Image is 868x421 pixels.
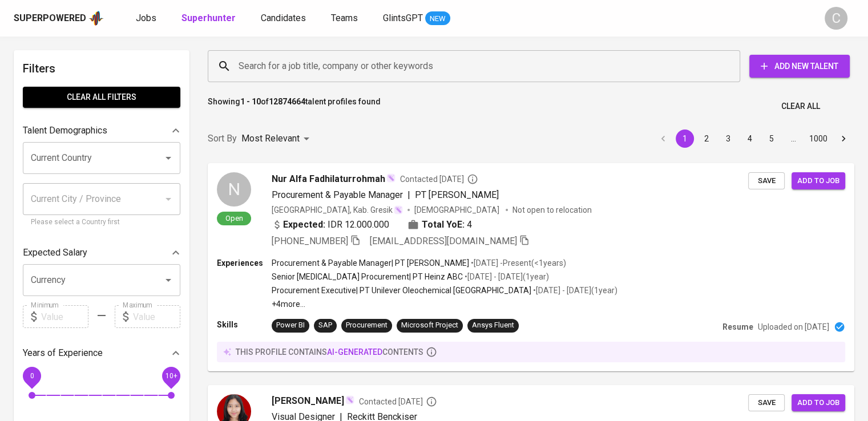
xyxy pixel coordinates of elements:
[272,172,385,186] span: Nur Alfa Fadhilaturrohmah
[472,320,514,331] div: Ansys Fluent
[345,395,354,404] img: magic_wand.svg
[181,13,236,23] b: Superhunter
[136,13,156,23] span: Jobs
[272,189,403,200] span: Procurement & Payable Manager
[346,320,387,331] div: Procurement
[133,305,180,328] input: Value
[719,129,737,148] button: Go to page 3
[318,320,332,331] div: SAP
[283,218,325,232] b: Expected:
[697,129,716,148] button: Go to page 2
[748,172,785,190] button: Save
[415,189,499,200] span: PT [PERSON_NAME]
[240,97,261,106] b: 1 - 10
[676,129,694,148] button: page 1
[469,257,566,269] p: • [DATE] - Present ( <1 years )
[269,97,305,106] b: 12874664
[261,13,306,23] span: Candidates
[221,213,248,223] span: Open
[136,11,159,26] a: Jobs
[23,59,180,78] h6: Filters
[797,396,839,410] span: Add to job
[401,320,458,331] div: Microsoft Project
[754,175,779,188] span: Save
[31,217,172,228] p: Please select a Country first
[652,129,854,148] nav: pagination navigation
[792,172,845,190] button: Add to job
[797,175,839,188] span: Add to job
[463,271,549,282] p: • [DATE] - [DATE] ( 1 year )
[370,236,517,246] span: [EMAIL_ADDRESS][DOMAIN_NAME]
[272,204,403,216] div: [GEOGRAPHIC_DATA], Kab. Gresik
[758,59,841,74] span: Add New Talent
[777,96,825,117] button: Clear All
[394,205,403,214] img: magic_wand.svg
[272,236,348,246] span: [PHONE_NUMBER]
[272,257,469,269] p: Procurement & Payable Manager | PT [PERSON_NAME]
[422,218,465,232] b: Total YoE:
[272,298,617,310] p: +4 more ...
[414,204,501,216] span: [DEMOGRAPHIC_DATA]
[272,394,344,408] span: [PERSON_NAME]
[41,305,88,328] input: Value
[407,188,410,202] span: |
[217,172,251,207] div: N
[383,13,423,23] span: GlintsGPT
[400,173,478,185] span: Contacted [DATE]
[23,119,180,142] div: Talent Demographics
[758,321,829,333] p: Uploaded on [DATE]
[241,132,300,145] p: Most Relevant
[272,218,389,232] div: IDR 12.000.000
[165,372,177,380] span: 10+
[208,163,854,371] a: NOpenNur Alfa FadhilaturrohmahContacted [DATE]Procurement & Payable Manager|PT [PERSON_NAME][GEOG...
[331,13,358,23] span: Teams
[23,124,107,137] p: Talent Demographics
[276,320,305,331] div: Power BI
[236,346,423,358] p: this profile contains contents
[531,285,617,296] p: • [DATE] - [DATE] ( 1 year )
[261,11,308,26] a: Candidates
[208,132,237,145] p: Sort By
[792,394,845,412] button: Add to job
[359,396,437,407] span: Contacted [DATE]
[467,218,472,232] span: 4
[467,173,478,185] svg: By Batam recruiter
[160,272,176,288] button: Open
[217,319,272,330] p: Skills
[30,372,34,380] span: 0
[748,394,785,412] button: Save
[272,285,531,296] p: Procurement Executive | PT Unilever Oleochemical [GEOGRAPHIC_DATA]
[426,396,437,407] svg: By Batam recruiter
[23,246,87,260] p: Expected Salary
[331,11,360,26] a: Teams
[23,346,103,360] p: Years of Experience
[208,96,381,117] p: Showing of talent profiles found
[762,129,781,148] button: Go to page 5
[834,129,853,148] button: Go to next page
[825,7,847,30] div: C
[88,10,104,27] img: app logo
[806,129,831,148] button: Go to page 1000
[14,12,86,25] div: Superpowered
[754,396,779,410] span: Save
[160,150,176,166] button: Open
[512,204,592,216] p: Not open to relocation
[241,128,313,149] div: Most Relevant
[425,13,450,25] span: NEW
[32,90,171,104] span: Clear All filters
[781,99,820,114] span: Clear All
[23,241,180,264] div: Expected Salary
[14,10,104,27] a: Superpoweredapp logo
[741,129,759,148] button: Go to page 4
[23,342,180,365] div: Years of Experience
[272,271,463,282] p: Senior [MEDICAL_DATA] Procurement | PT Heinz ABC
[749,55,850,78] button: Add New Talent
[181,11,238,26] a: Superhunter
[722,321,753,333] p: Resume
[327,347,382,357] span: AI-generated
[383,11,450,26] a: GlintsGPT NEW
[23,87,180,108] button: Clear All filters
[217,257,272,269] p: Experiences
[784,133,802,144] div: …
[386,173,395,183] img: magic_wand.svg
